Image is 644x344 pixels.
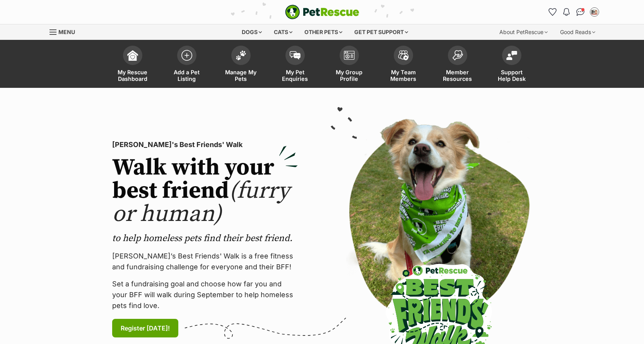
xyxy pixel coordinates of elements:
a: Menu [50,24,80,38]
a: My Group Profile [322,42,376,88]
img: dashboard-icon-eb2f2d2d3e046f16d808141f083e7271f6b2e854fb5c12c21221c1fb7104beca.svg [127,50,138,61]
span: Member Resources [440,69,475,82]
div: Cats [268,24,298,40]
a: Manage My Pets [214,42,268,88]
p: Set a fundraising goal and choose how far you and your BFF will walk during September to help hom... [112,279,298,311]
img: logo-e224e6f780fb5917bec1dbf3a21bbac754714ae5b6737aabdf751b685950b380.svg [285,5,359,19]
div: Other pets [299,24,348,40]
div: About PetRescue [494,24,553,40]
div: Good Reads [555,24,601,40]
img: manage-my-pets-icon-02211641906a0b7f246fdf0571729dbe1e7629f14944591b6c1af311fb30b64b.svg [236,50,246,60]
img: group-profile-icon-3fa3cf56718a62981997c0bc7e787c4b2cf8bcc04b72c1350f741eb67cf2f40e.svg [344,51,355,60]
div: Dogs [236,24,267,40]
a: PetRescue [285,5,359,19]
span: My Team Members [386,69,421,82]
span: Menu [58,29,75,35]
span: My Pet Enquiries [278,69,313,82]
a: My Pet Enquiries [268,42,322,88]
span: My Rescue Dashboard [115,69,150,82]
a: Support Help Desk [485,42,539,88]
img: team-members-icon-5396bd8760b3fe7c0b43da4ab00e1e3bb1a5d9ba89233759b79545d2d3fc5d0d.svg [398,50,409,60]
a: Conversations [574,6,587,18]
p: [PERSON_NAME]’s Best Friends' Walk is a free fitness and fundraising challenge for everyone and t... [112,251,298,272]
span: Manage My Pets [224,69,258,82]
img: notifications-46538b983faf8c2785f20acdc204bb7945ddae34d4c08c2a6579f10ce5e182be.svg [563,8,569,16]
ul: Account quick links [547,6,601,18]
p: to help homeless pets find their best friend. [112,232,298,245]
span: Register [DATE]! [121,323,170,333]
span: My Group Profile [332,69,367,82]
span: (furry or human) [112,176,290,229]
p: [PERSON_NAME]'s Best Friends' Walk [112,139,298,150]
a: Favourites [547,6,559,18]
a: My Rescue Dashboard [106,42,160,88]
div: Get pet support [349,24,413,40]
img: help-desk-icon-fdf02630f3aa405de69fd3d07c3f3aa587a6932b1a1747fa1d2bba05be0121f9.svg [506,51,517,60]
a: Add a Pet Listing [160,42,214,88]
span: Add a Pet Listing [169,69,204,82]
img: add-pet-listing-icon-0afa8454b4691262ce3f59096e99ab1cd57d4a30225e0717b998d2c9b9846f56.svg [181,50,192,61]
h2: Walk with your best friend [112,156,298,226]
img: chat-41dd97257d64d25036548639549fe6c8038ab92f7586957e7f3b1b290dea8141.svg [576,8,584,16]
button: Notifications [560,6,573,18]
a: My Team Members [376,42,430,88]
button: My account [588,6,601,18]
img: Rescue Cats of Melbourne profile pic [591,8,598,16]
a: Member Resources [430,42,485,88]
span: Support Help Desk [494,69,529,82]
img: member-resources-icon-8e73f808a243e03378d46382f2149f9095a855e16c252ad45f914b54edf8863c.svg [452,50,463,60]
img: pet-enquiries-icon-7e3ad2cf08bfb03b45e93fb7055b45f3efa6380592205ae92323e6603595dc1f.svg [290,51,301,60]
a: Register [DATE]! [112,319,178,337]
